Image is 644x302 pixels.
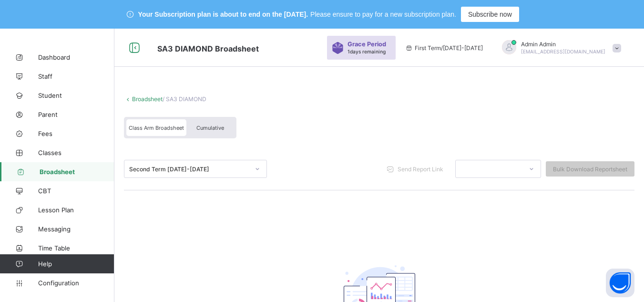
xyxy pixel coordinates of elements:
[129,125,184,131] span: Class Arm Broadsheet
[38,92,114,99] span: Student
[38,206,114,214] span: Lesson Plan
[38,149,114,156] span: Classes
[38,73,114,80] span: Staff
[348,49,386,54] span: 1 days remaining
[521,49,605,54] span: [EMAIL_ADDRESS][DOMAIN_NAME]
[196,125,224,131] span: Cumulative
[138,10,308,18] span: Your Subscription plan is about to end on the [DATE].
[129,166,249,173] div: Second Term [DATE]-[DATE]
[398,166,443,173] span: Send Report Link
[38,260,114,268] span: Help
[606,269,634,297] button: Open asap
[468,10,512,18] span: Subscribe now
[132,95,163,103] a: Broadsheet
[157,44,259,53] span: Class Arm Broadsheet
[553,166,627,173] span: Bulk Download Reportsheet
[310,10,456,18] span: Please ensure to pay for a new subscription plan.
[38,53,114,61] span: Dashboard
[38,279,114,287] span: Configuration
[492,40,626,56] div: AdminAdmin
[38,225,114,233] span: Messaging
[521,41,605,48] span: Admin Admin
[38,187,114,195] span: CBT
[38,111,114,118] span: Parent
[40,168,114,176] span: Broadsheet
[405,44,483,52] span: session/term information
[38,244,114,252] span: Time Table
[163,95,206,103] span: / SA3 DIAMOND
[38,130,114,137] span: Fees
[332,42,344,54] img: sticker-purple.71386a28dfed39d6af7621340158ba97.svg
[348,41,386,48] span: Grace Period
